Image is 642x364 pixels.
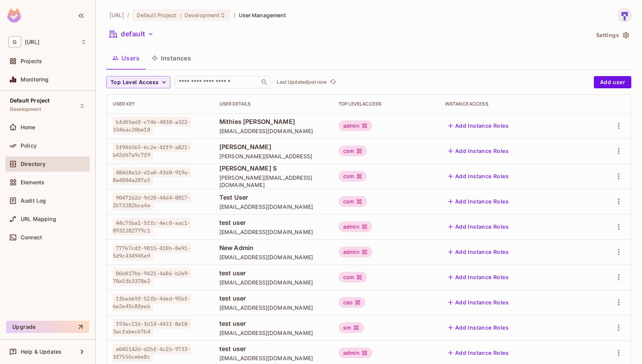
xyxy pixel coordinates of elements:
div: Top Level Access [339,101,433,107]
div: admin [339,221,372,232]
button: Add Instance Roles [445,322,512,334]
button: Add user [594,76,631,88]
div: csm [339,272,367,283]
span: test user [219,269,326,277]
div: admin [339,247,372,257]
div: admin [339,120,372,131]
span: 9047162d-9d20-44d4-8017-2b73282bca4e [113,193,191,210]
span: 44c75ba1-5ffc-4ec0-aac1-8932282779c1 [113,218,191,236]
span: refresh [330,78,336,86]
span: Default Project [10,97,50,104]
span: Projects [21,58,42,64]
span: test user [219,294,326,302]
div: admin [339,348,372,358]
span: Audit Log [21,198,46,204]
button: Add Instance Roles [445,271,512,283]
span: Test User [219,193,326,201]
span: [EMAIL_ADDRESS][DOMAIN_NAME] [219,354,326,362]
span: [PERSON_NAME] [219,143,326,151]
button: Users [106,49,146,68]
button: Add Instance Roles [445,347,512,359]
button: Add Instance Roles [445,246,512,258]
button: Add Instance Roles [445,195,512,208]
span: [EMAIL_ADDRESS][DOMAIN_NAME] [219,304,326,311]
span: 193ac116-fd14-4431-8e18-3acfabecb7b4 [113,319,191,336]
div: ceo [339,297,365,308]
span: Elements [21,179,44,185]
div: Instance Access [445,101,579,107]
img: SReyMgAAAABJRU5ErkJggg== [7,8,21,23]
span: Top Level Access [110,78,159,87]
span: : [179,12,182,18]
button: Top Level Access [106,76,170,88]
span: [EMAIL_ADDRESS][DOMAIN_NAME] [219,127,326,135]
span: test user [219,218,326,227]
span: the active workspace [109,11,124,19]
li: / [233,11,235,19]
span: test user [219,319,326,328]
span: 06b017bb-9421-4a86-b2e9-70a5f63378e2 [113,268,191,286]
button: Settings [593,29,631,41]
span: [EMAIL_ADDRESS][DOMAIN_NAME] [219,203,326,210]
span: [EMAIL_ADDRESS][DOMAIN_NAME] [219,279,326,286]
button: Instances [146,49,197,68]
span: Home [21,124,36,130]
span: [PERSON_NAME] S [219,164,326,172]
span: Workspace: genworx.ai [25,39,39,45]
div: csm [339,171,367,182]
span: 1fba669f-52fb-4ded-95bf-6e2e45c8feab [113,294,191,311]
p: Last Updated just now [277,79,327,85]
span: e045142d-d2bf-4c2b-9733-3f7555ce6e8c [113,344,191,362]
span: Click to refresh data [327,78,337,87]
span: [PERSON_NAME][EMAIL_ADDRESS][DOMAIN_NAME] [219,174,326,188]
span: [EMAIL_ADDRESS][DOMAIN_NAME] [219,329,326,336]
span: Connect [21,234,42,240]
li: / [127,11,129,19]
span: [EMAIL_ADDRESS][DOMAIN_NAME] [219,253,326,261]
span: 5f946565-6c2e-4ff9-a821-b42d67a9c7f9 [113,142,191,160]
div: sm [339,322,364,333]
span: Mithies [PERSON_NAME] [219,117,326,126]
button: refresh [328,78,337,87]
span: bfd05edf-c746-4038-a322-3346ac20be18 [113,117,191,135]
div: csm [339,146,367,156]
button: Upgrade [6,321,89,333]
span: Default Project [137,11,177,19]
span: [EMAIL_ADDRESS][DOMAIN_NAME] [219,228,326,236]
span: 77767c4f-9815-410b-8e91-5d9c434945e9 [113,243,191,261]
button: Add Instance Roles [445,120,512,132]
button: Add Instance Roles [445,296,512,309]
span: [PERSON_NAME][EMAIL_ADDRESS] [219,153,326,160]
span: User Management [239,11,287,19]
span: Development [185,11,220,19]
span: 484d8a1d-d2a0-43d8-919a-8a4884a287a5 [113,167,191,185]
span: Help & Updates [21,349,62,355]
span: Policy [21,143,37,149]
span: New Admin [219,244,326,252]
img: sharmila@genworx.ai [618,9,631,21]
div: csm [339,196,367,207]
span: Directory [21,161,45,167]
span: G [8,36,21,47]
button: default [106,28,157,40]
span: URL Mapping [21,216,56,222]
button: Add Instance Roles [445,145,512,157]
span: Development [10,106,41,112]
button: Add Instance Roles [445,221,512,233]
span: Monitoring [21,76,49,83]
button: Add Instance Roles [445,170,512,182]
div: User Key [113,101,207,107]
div: User Details [219,101,326,107]
span: test user [219,344,326,353]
